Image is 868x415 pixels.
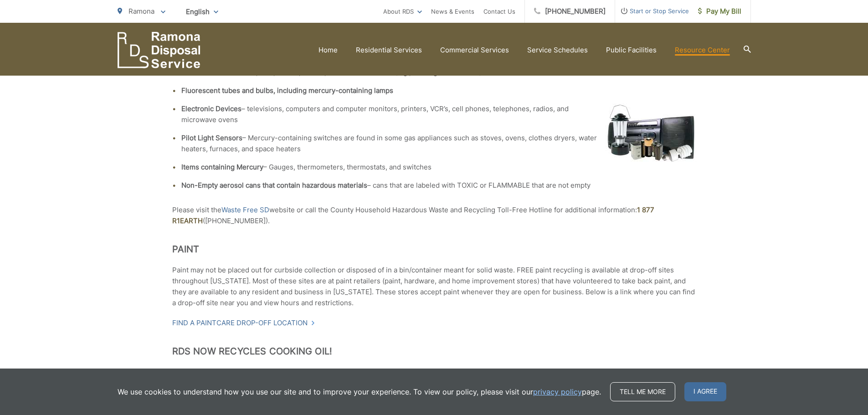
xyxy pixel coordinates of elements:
a: Home [318,45,338,56]
a: About RDS [383,6,422,17]
a: privacy policy [533,386,582,397]
a: Service Schedules [527,45,588,56]
a: Resource Center [675,45,730,56]
span: English [179,4,225,20]
span: Ramona [128,7,154,15]
p: Paint may not be placed out for curbside collection or disposed of in a bin/container meant for s... [172,265,696,308]
h2: Paint [172,244,696,255]
strong: Non-Empty aerosol cans that contain hazardous materials [181,181,367,190]
strong: Fluorescent tubes and bulbs, including mercury-containing lamps [181,86,393,95]
a: Public Facilities [606,45,657,56]
p: Please visit the website or call the County Household Hazardous Waste and Recycling Toll-Free Hot... [172,205,696,226]
a: News & Events [431,6,474,17]
li: – Mercury-containing switches are found in some gas appliances such as stoves, ovens, clothes dry... [181,133,696,154]
a: Find a PaintCare drop-off location [172,318,315,328]
li: – cans that are labeled with TOXIC or FLAMMABLE that are not empty [181,180,696,191]
strong: Electronic Devices [181,104,241,113]
span: Pay My Bill [698,6,741,17]
p: Don’t pour it down the drain, in the yard, or in your trash. Bring it to one of RDS’s Buyback Cen... [172,367,696,410]
h2: RDS Now Recycles Cooking Oil! [172,346,696,357]
a: Waste Free SD [221,205,269,215]
a: Commercial Services [440,45,509,56]
a: Residential Services [356,45,422,56]
img: fluorescent lights, electronics, batteries [605,103,696,162]
a: EDCD logo. Return to the homepage. [118,32,200,68]
span: I agree [684,382,726,401]
a: Tell me more [610,382,675,401]
li: – televisions, computers and computer monitors, printers, VCR’s, cell phones, telephones, radios,... [181,103,696,125]
strong: Pilot Light Sensors [181,133,242,142]
p: We use cookies to understand how you use our site and to improve your experience. To view our pol... [118,386,601,397]
li: – Gauges, thermometers, thermostats, and switches [181,162,696,173]
strong: Items containing Mercury [181,163,263,171]
a: Contact Us [483,6,515,17]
